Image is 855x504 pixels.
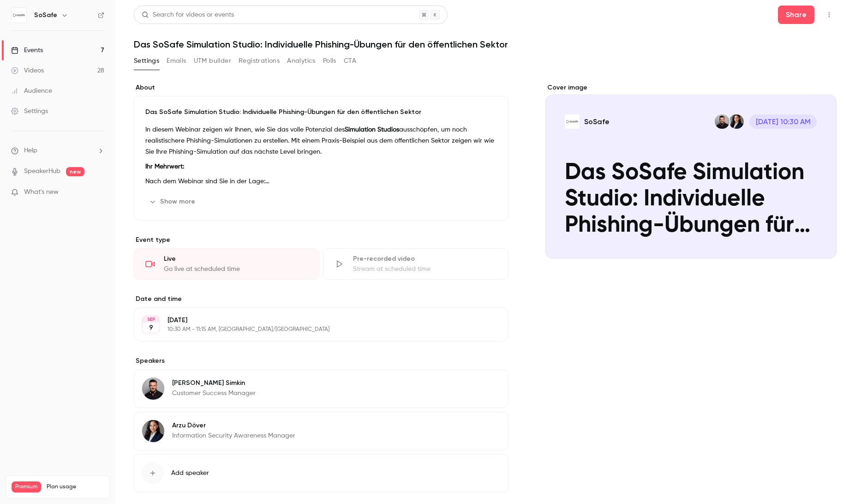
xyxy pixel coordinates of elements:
[134,412,508,450] div: Arzu DöverArzu DöverInformation Security Awareness Manager
[134,83,508,92] label: About
[778,6,814,24] button: Share
[353,254,497,264] div: Pre-recorded video
[164,264,308,274] div: Go live at scheduled time
[287,54,316,68] button: Analytics
[167,326,460,333] p: 10:30 AM - 11:15 AM, [GEOGRAPHIC_DATA]/[GEOGRAPHIC_DATA]
[34,11,57,20] h6: SoSafe
[134,54,159,68] button: Settings
[11,107,48,116] div: Settings
[194,54,231,68] button: UTM builder
[239,54,280,68] button: Registrations
[11,146,104,156] li: help-dropdown-opener
[344,54,356,68] button: CTA
[145,163,184,170] strong: Ihr Mehrwert:
[24,146,37,156] span: Help
[143,316,159,323] div: SEP
[24,187,59,197] span: What's new
[323,248,508,280] div: Pre-recorded videoStream at scheduled time
[12,481,41,492] span: Premium
[145,124,497,157] p: In diesem Webinar zeigen wir Ihnen, wie Sie das volle Potenzial des ausschöpfen, um noch realisti...
[345,126,399,133] strong: Simulation Studios
[66,167,84,176] span: new
[142,10,234,20] div: Search for videos or events
[171,468,209,478] span: Add speaker
[11,66,44,75] div: Videos
[145,194,201,209] button: Show more
[134,248,319,280] div: LiveGo live at scheduled time
[142,378,164,400] img: Gabriel Simkin
[172,431,295,440] p: Information Security Awareness Manager
[134,39,837,50] h1: Das SoSafe Simulation Studio: Individuelle Phishing-Übungen für den öffentlichen Sektor
[172,421,295,430] p: Arzu Döver
[11,46,43,55] div: Events
[172,389,256,398] p: Customer Success Manager
[172,378,256,388] p: [PERSON_NAME] Simkin
[93,188,104,197] iframe: Noticeable Trigger
[167,316,460,325] p: [DATE]
[323,54,336,68] button: Polls
[353,264,497,274] div: Stream at scheduled time
[11,86,52,96] div: Audience
[24,167,60,176] a: SpeakerHub
[134,356,508,366] label: Speakers
[134,235,508,245] p: Event type
[545,83,837,258] section: Cover image
[164,254,308,264] div: Live
[145,108,497,117] p: Das SoSafe Simulation Studio: Individuelle Phishing-Übungen für den öffentlichen Sektor
[12,8,26,23] img: SoSafe
[167,54,186,68] button: Emails
[47,483,104,491] span: Plan usage
[134,369,508,408] div: Gabriel Simkin[PERSON_NAME] SimkinCustomer Success Manager
[134,454,508,492] button: Add speaker
[545,83,837,92] label: Cover image
[134,294,508,304] label: Date and time
[142,420,164,442] img: Arzu Döver
[149,323,153,332] p: 9
[145,176,497,187] p: Nach dem Webinar sind Sie in der Lage:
